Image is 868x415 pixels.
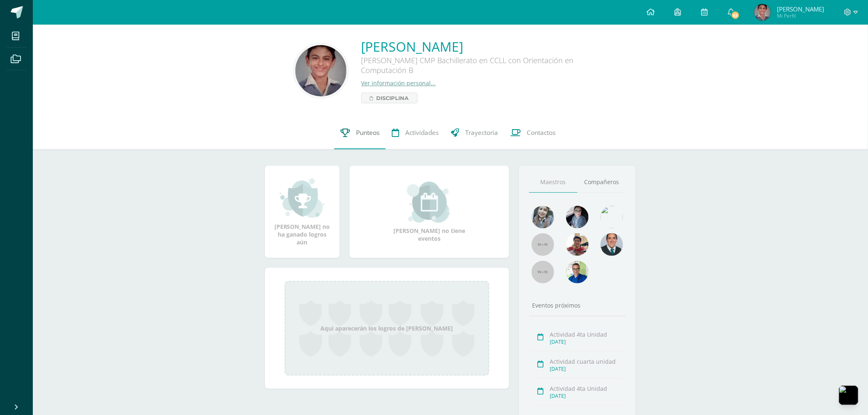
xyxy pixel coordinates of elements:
img: 11152eb22ca3048aebc25a5ecf6973a7.png [566,233,589,256]
div: Actividad cuarta unidad [550,358,624,365]
span: [PERSON_NAME] [777,5,824,13]
div: [DATE] [550,392,624,399]
span: Disciplina [377,93,409,103]
img: 10741f48bcca31577cbcd80b61dad2f3.png [566,261,589,283]
img: achievement_small.png [280,178,324,219]
div: [DATE] [550,365,624,372]
a: Punteos [334,116,386,149]
a: Actividades [386,116,445,149]
span: Mi Perfil [777,12,824,19]
img: c25c8a4a46aeab7e345bf0f34826bacf.png [601,206,623,228]
div: Eventos próximos [529,301,626,309]
div: Actividad 4ta Unidad [550,331,624,338]
a: Maestros [529,172,578,193]
span: Trayectoria [465,128,498,137]
div: Aquí aparecerán los logros de [PERSON_NAME] [285,281,489,376]
div: [PERSON_NAME] no ha ganado logros aún [273,178,331,246]
img: event_small.png [407,182,452,223]
img: 45bd7986b8947ad7e5894cbc9b781108.png [532,206,554,228]
img: b6654a7add94dbab89af5f4c4cb5c736.png [295,45,347,96]
span: Contactos [527,128,555,137]
div: [PERSON_NAME] CMP Bachillerato en CCLL con Orientación en Computación B [361,55,608,79]
a: Disciplina [361,93,418,103]
span: Actividades [405,128,439,137]
div: [PERSON_NAME] no tiene eventos [388,182,470,242]
a: [PERSON_NAME] [361,38,608,55]
a: Ver información personal... [361,79,436,87]
img: 55x55 [532,233,554,256]
a: Compañeros [578,172,626,193]
img: b8baad08a0802a54ee139394226d2cf3.png [566,206,589,228]
div: Actividad 4ta Unidad [550,385,624,392]
a: Trayectoria [445,116,504,149]
img: 55x55 [532,261,554,283]
img: 06146913bb8d9398940fd3dd5d94d252.png [754,4,771,21]
span: 63 [731,11,740,20]
span: Punteos [356,128,379,137]
img: eec80b72a0218df6e1b0c014193c2b59.png [601,233,623,256]
div: [DATE] [550,338,624,345]
a: Contactos [504,116,562,149]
